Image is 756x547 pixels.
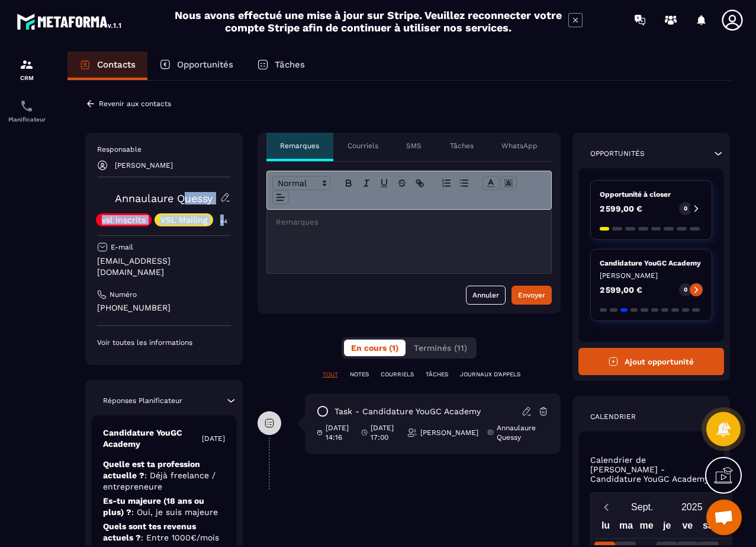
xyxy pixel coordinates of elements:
[103,427,202,450] p: Candidature YouGC Academy
[97,59,136,70] p: Contacts
[103,495,225,518] p: Es-tu majeure (18 ans ou plus) ?
[103,396,182,405] p: Réponses Planificateur
[717,499,739,515] button: Next month
[147,52,245,80] a: Opportunités
[202,434,225,443] p: [DATE]
[684,286,687,294] p: 0
[406,141,422,151] p: SMS
[245,52,317,80] a: Tâches
[103,459,225,492] p: Quelle est ta profession actuelle ?
[67,52,147,80] a: Contacts
[115,161,173,169] p: [PERSON_NAME]
[657,517,677,538] div: je
[518,289,545,301] div: Envoyer
[3,116,50,123] p: Planificateur
[590,412,636,421] p: Calendrier
[600,286,642,294] p: 2 599,00 €
[407,340,474,356] button: Terminés (11)
[97,302,231,314] p: [PHONE_NUMBER]
[3,90,50,132] a: schedulerschedulerPlanificateur
[371,423,398,442] p: [DATE] 17:00
[280,141,319,151] p: Remarques
[684,204,687,213] p: 0
[596,499,617,515] button: Previous month
[216,215,231,228] p: +4
[460,370,520,379] p: JOURNAUX D'APPELS
[590,455,712,484] p: Calendrier de [PERSON_NAME] - Candidature YouGC Academy
[99,100,171,108] p: Revenir aux contacts
[177,59,233,70] p: Opportunités
[617,497,667,517] button: Open months overlay
[381,370,414,379] p: COURRIELS
[426,370,448,379] p: TÂCHES
[414,343,467,353] span: Terminés (11)
[344,340,406,356] button: En cours (1)
[97,338,231,347] p: Voir toutes les informations
[131,507,218,517] span: : Oui, je suis majeure
[326,423,352,442] p: [DATE] 14:16
[17,11,123,32] img: logo
[466,286,506,305] button: Annuler
[600,271,703,280] p: [PERSON_NAME]
[115,192,213,204] a: Annaulaure Quessy
[334,406,481,417] p: task - Candidature YouGC Academy
[275,59,305,70] p: Tâches
[698,517,719,538] div: sa
[97,145,231,154] p: Responsable
[706,500,742,535] a: Ouvrir le chat
[596,517,616,538] div: lu
[160,216,207,224] p: VSL Mailing
[20,57,34,72] img: formation
[351,343,398,353] span: En cours (1)
[667,497,717,517] button: Open years overlay
[600,258,703,268] p: Candidature YouGC Academy
[578,348,724,375] button: Ajout opportunité
[20,99,34,113] img: scheduler
[3,75,50,81] p: CRM
[110,290,137,299] p: Numéro
[97,255,231,278] p: [EMAIL_ADDRESS][DOMAIN_NAME]
[350,370,369,379] p: NOTES
[420,428,478,437] p: [PERSON_NAME]
[174,9,562,34] h2: Nous avons effectué une mise à jour sur Stripe. Veuillez reconnecter votre compte Stripe afin de ...
[501,141,538,151] p: WhatsApp
[636,517,657,538] div: me
[102,216,146,224] p: vsl inscrits
[677,517,698,538] div: ve
[497,423,539,442] p: Annaulaure Quessy
[3,49,50,90] a: formationformationCRM
[616,517,636,538] div: ma
[600,190,703,199] p: Opportunité à closer
[103,471,215,491] span: : Déjà freelance / entrepreneure
[348,141,378,151] p: Courriels
[111,242,133,252] p: E-mail
[600,204,642,213] p: 2 599,00 €
[511,286,552,305] button: Envoyer
[323,370,338,379] p: TOUT
[590,149,645,158] p: Opportunités
[450,141,474,151] p: Tâches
